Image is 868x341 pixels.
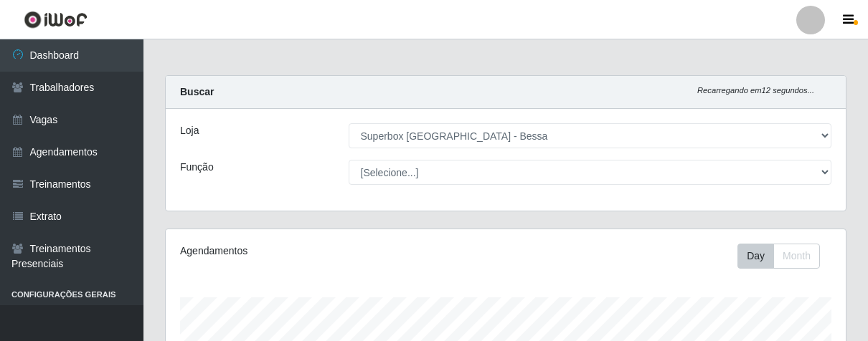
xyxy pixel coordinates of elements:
img: CoreUI Logo [24,11,88,29]
label: Função [180,160,214,175]
label: Loja [180,123,199,138]
button: Day [737,244,774,269]
div: Toolbar with button groups [737,244,831,269]
div: Agendamentos [180,244,439,259]
div: First group [737,244,820,269]
strong: Buscar [180,86,214,97]
i: Recarregando em 12 segundos... [697,86,814,95]
button: Month [773,244,820,269]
